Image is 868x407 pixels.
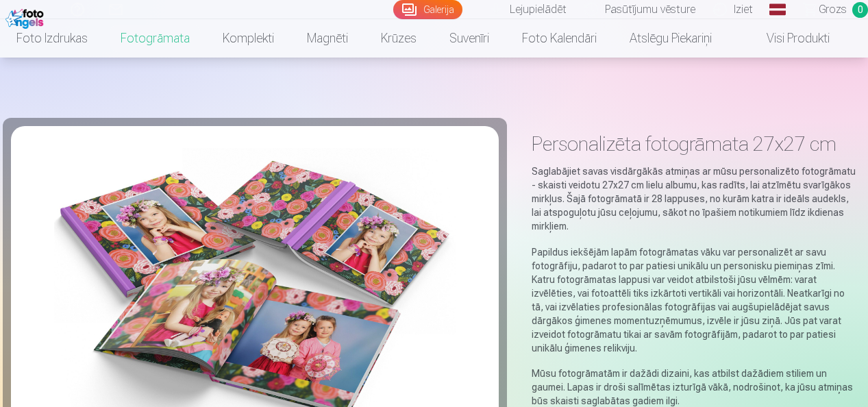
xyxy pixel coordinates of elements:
[728,19,846,58] a: Visi produkti
[206,19,290,58] a: Komplekti
[5,5,47,29] img: /fa1
[532,132,857,156] h1: Personalizēta fotogrāmata 27x27 cm
[852,2,868,18] span: 0
[290,19,364,58] a: Magnēti
[532,164,857,233] p: Saglabājiet savas visdārgākās atmiņas ar mūsu personalizēto fotogrāmatu - skaisti veidotu 27x27 c...
[819,1,847,18] span: Grozs
[506,19,613,58] a: Foto kalendāri
[104,19,206,58] a: Fotogrāmata
[532,245,857,355] p: Papildus iekšējām lapām fotogrāmatas vāku var personalizēt ar savu fotogrāfiju, padarot to par pa...
[364,19,433,58] a: Krūzes
[433,19,506,58] a: Suvenīri
[613,19,728,58] a: Atslēgu piekariņi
